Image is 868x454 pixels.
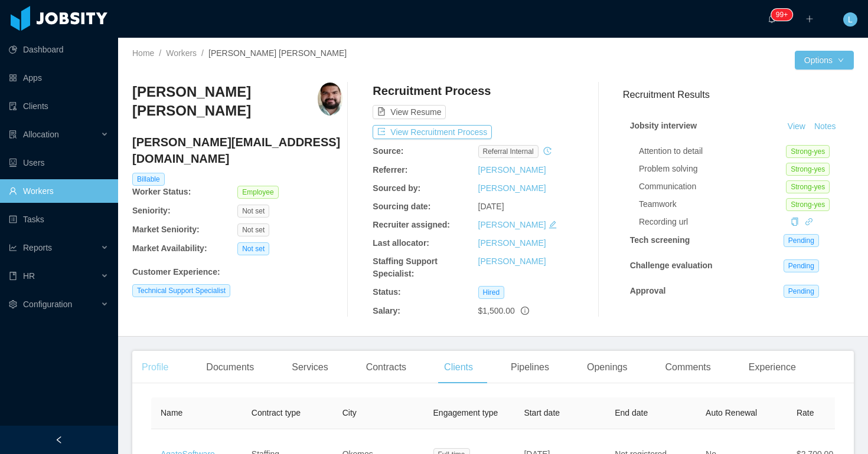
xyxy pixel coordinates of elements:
[373,287,400,297] b: Status:
[23,300,72,309] span: Configuration
[9,208,109,231] a: icon: profileTasks
[435,351,482,384] div: Clients
[9,300,17,308] i: icon: setting
[791,216,799,228] div: Copy
[23,130,59,139] span: Allocation
[132,206,171,215] b: Seniority:
[373,183,420,193] b: Sourced by:
[132,244,207,253] b: Market Availability:
[197,351,263,384] div: Documents
[478,286,505,299] span: Hired
[9,66,109,90] a: icon: appstoreApps
[791,218,799,226] i: icon: copy
[373,146,403,156] b: Source:
[159,48,161,58] span: /
[9,244,17,252] i: icon: line-chart
[132,134,342,167] h4: [PERSON_NAME][EMAIL_ADDRESS][DOMAIN_NAME]
[786,145,830,158] span: Strong-yes
[786,163,830,176] span: Strong-yes
[786,180,830,193] span: Strong-yes
[478,183,546,193] a: [PERSON_NAME]
[478,306,515,315] span: $1,500.00
[784,121,810,131] a: View
[521,307,529,315] span: info-circle
[501,351,559,384] div: Pipelines
[805,15,814,23] i: icon: plus
[161,408,182,417] span: Name
[797,408,814,417] span: Rate
[132,351,178,384] div: Profile
[630,261,713,270] strong: Challenge evaluation
[166,48,197,58] a: Workers
[373,202,430,211] b: Sourcing date:
[373,220,450,229] b: Recruiter assigned:
[524,408,560,417] span: Start date
[655,351,720,384] div: Comments
[373,125,492,139] button: icon: exportView Recruitment Process
[373,105,446,119] button: icon: file-textView Resume
[784,285,819,298] span: Pending
[639,163,786,175] div: Problem solving
[357,351,416,384] div: Contracts
[478,256,546,266] a: [PERSON_NAME]
[630,286,666,295] strong: Approval
[478,220,546,229] a: [PERSON_NAME]
[208,48,347,58] span: [PERSON_NAME] [PERSON_NAME]
[9,179,109,203] a: icon: userWorkers
[478,238,546,248] a: [PERSON_NAME]
[373,107,446,117] a: icon: file-textView Resume
[795,51,854,70] button: Optionsicon: down
[786,198,830,211] span: Strong-yes
[373,256,438,278] b: Staffing Support Specialist:
[771,9,792,21] sup: 2132
[639,216,786,228] div: Recording url
[9,38,109,61] a: icon: pie-chartDashboard
[615,408,648,417] span: End date
[132,173,165,186] span: Billable
[630,121,697,130] strong: Jobsity interview
[9,151,109,175] a: icon: robotUsers
[23,271,35,281] span: HR
[132,225,200,234] b: Market Seniority:
[23,243,52,252] span: Reports
[739,351,805,384] div: Experience
[623,87,854,102] h3: Recruitment Results
[373,238,429,248] b: Last allocator:
[237,186,278,199] span: Employee
[478,165,546,175] a: [PERSON_NAME]
[373,127,492,137] a: icon: exportView Recruitment Process
[373,306,400,315] b: Salary:
[132,284,230,297] span: Technical Support Specialist
[9,272,17,280] i: icon: book
[805,218,813,226] i: icon: link
[237,242,269,255] span: Not set
[252,408,301,417] span: Contract type
[433,408,498,417] span: Engagement type
[237,205,269,218] span: Not set
[768,15,776,23] i: icon: bell
[639,198,786,210] div: Teamwork
[810,120,841,134] button: Notes
[639,145,786,157] div: Attention to detail
[639,180,786,193] div: Communication
[543,147,552,155] i: icon: history
[237,223,269,236] span: Not set
[577,351,637,384] div: Openings
[549,221,557,229] i: icon: edit
[848,12,853,27] span: L
[630,235,690,245] strong: Tech screening
[132,267,220,277] b: Customer Experience :
[132,187,191,196] b: Worker Status:
[9,94,109,118] a: icon: auditClients
[373,165,407,175] b: Referrer:
[282,351,337,384] div: Services
[784,234,819,247] span: Pending
[9,130,17,139] i: icon: solution
[132,48,154,58] a: Home
[784,259,819,272] span: Pending
[318,83,343,116] img: e4b366cc-74c6-41dd-9d1c-94d3f728e72f_68bf3764c4f9f-400w.png
[478,202,504,211] span: [DATE]
[805,217,813,226] a: icon: link
[132,83,318,121] h3: [PERSON_NAME] [PERSON_NAME]
[201,48,204,58] span: /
